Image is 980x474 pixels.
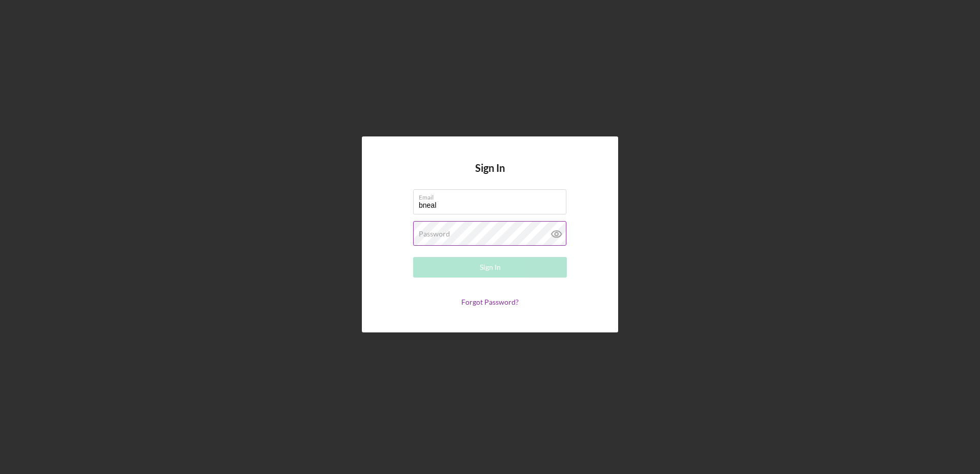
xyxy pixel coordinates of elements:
div: Sign In [480,257,501,278]
h4: Sign In [475,162,505,189]
a: Forgot Password? [461,298,519,306]
button: Sign In [413,257,567,278]
label: Email [419,190,566,201]
label: Password [419,230,450,238]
